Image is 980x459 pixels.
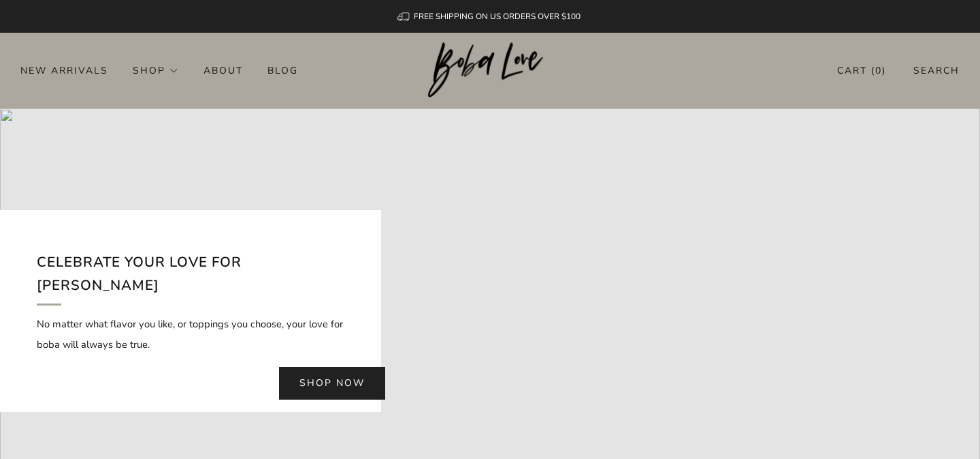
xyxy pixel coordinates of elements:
a: Cart [837,59,886,82]
items-count: 0 [875,64,882,77]
a: Shop now [279,367,385,400]
p: No matter what flavor you like, or toppings you choose, your love for boba will always be true. [37,314,344,355]
a: New Arrivals [20,59,108,81]
a: About [203,59,243,81]
h2: Celebrate your love for [PERSON_NAME] [37,251,344,305]
a: Search [913,59,960,82]
span: FREE SHIPPING ON US ORDERS OVER $100 [414,11,581,22]
a: Boba Love [428,42,553,99]
a: Blog [267,59,298,81]
img: Boba Love [428,42,553,98]
a: Shop [133,59,179,81]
